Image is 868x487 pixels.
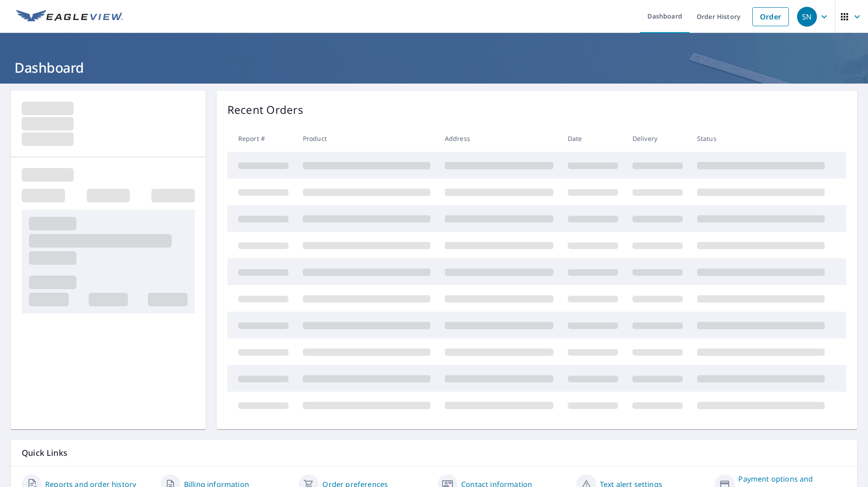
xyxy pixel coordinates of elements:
img: EV Logo [16,10,123,23]
th: Product [296,125,438,152]
th: Date [561,125,625,152]
th: Address [438,125,561,152]
th: Delivery [625,125,690,152]
th: Report # [227,125,296,152]
h1: Dashboard [11,58,857,77]
div: SN [797,7,817,27]
p: Recent Orders [227,102,303,118]
a: Order [752,7,789,26]
p: Quick Links [22,447,846,459]
th: Status [690,125,832,152]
